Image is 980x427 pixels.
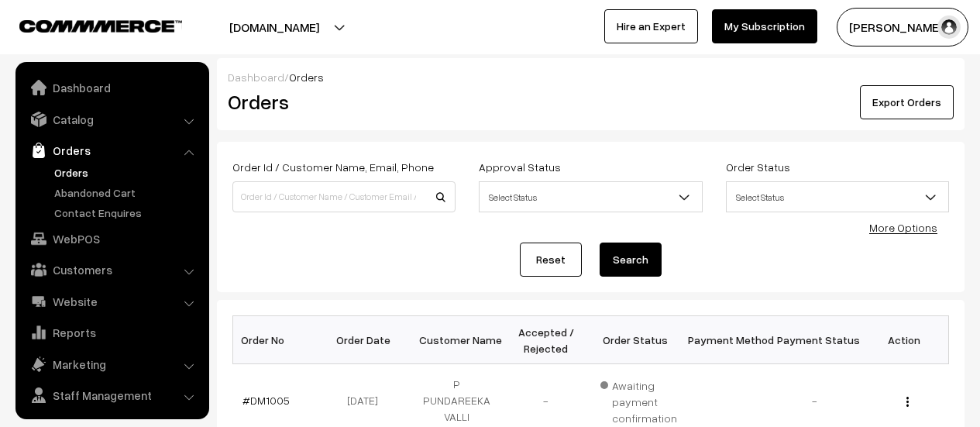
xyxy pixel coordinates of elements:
a: Marketing [19,350,204,378]
a: Hire an Expert [604,9,698,43]
img: user [937,15,961,39]
button: Export Orders [860,85,954,119]
a: Website [19,288,204,315]
th: Order Status [591,316,681,364]
span: Select Status [479,181,702,212]
div: / [228,69,954,85]
span: Orders [289,71,324,84]
a: Orders [50,164,204,181]
img: Menu [906,397,909,407]
input: Order Id / Customer Name / Customer Email / Customer Phone [232,181,456,212]
a: My Subscription [712,9,817,43]
a: Catalog [19,105,204,133]
th: Order No [233,316,323,364]
span: Select Status [726,181,949,212]
button: [PERSON_NAME] [837,8,968,46]
a: Dashboard [228,71,284,84]
th: Accepted / Rejected [501,316,591,364]
th: Payment Status [770,316,860,364]
label: Order Status [726,159,790,175]
span: Awaiting payment confirmation [600,374,678,426]
span: Select Status [727,184,948,211]
img: COMMMERCE [19,20,182,32]
span: Select Status [480,184,701,211]
a: Staff Management [19,381,204,409]
label: Order Id / Customer Name, Email, Phone [232,159,434,175]
a: Reset [520,243,582,277]
button: Search [600,243,662,277]
a: WebPOS [19,225,204,253]
button: [DOMAIN_NAME] [175,8,373,46]
a: Customers [19,256,204,284]
a: Reports [19,319,204,346]
a: More Options [869,221,937,234]
a: #DM1005 [242,394,290,407]
th: Order Date [322,316,412,364]
a: Dashboard [19,74,204,102]
a: Contact Enquires [50,205,204,221]
label: Approval Status [479,159,561,175]
a: Abandoned Cart [50,184,204,201]
th: Payment Method [680,316,770,364]
h2: Orders [228,90,454,114]
th: Action [859,316,949,364]
a: Orders [19,136,204,164]
a: COMMMERCE [19,15,155,34]
th: Customer Name [412,316,502,364]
